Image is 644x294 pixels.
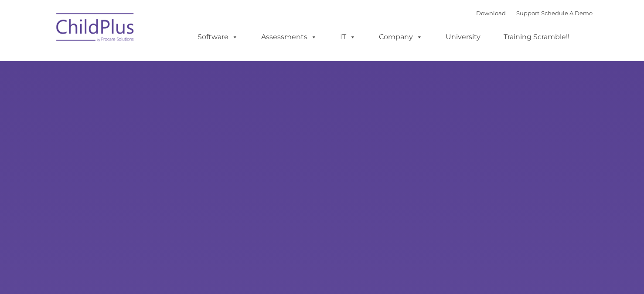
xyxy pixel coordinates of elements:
[370,28,431,46] a: Company
[516,10,539,17] a: Support
[476,10,506,17] a: Download
[331,28,365,46] a: IT
[437,28,489,46] a: University
[252,28,326,46] a: Assessments
[541,10,593,17] a: Schedule A Demo
[52,7,139,51] img: ChildPlus by Procare Solutions
[495,28,578,46] a: Training Scramble!!
[189,28,247,46] a: Software
[476,10,593,17] font: |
